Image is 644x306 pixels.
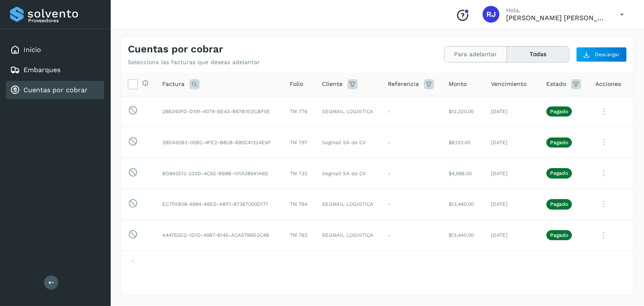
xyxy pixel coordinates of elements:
[550,201,568,207] p: Pagado
[484,251,540,282] td: 28/ago/2025
[491,80,527,88] span: Vencimiento
[442,189,484,220] td: $13,440.00
[162,80,184,88] span: Factura
[315,127,381,158] td: Segmail SA de CV
[442,158,484,189] td: $4,988.00
[156,158,283,189] td: BD842512-233D-4C92-BB8B-101A38941A6D
[381,158,442,189] td: -
[550,140,568,145] p: Pagado
[576,47,627,62] button: Descargar
[283,189,315,220] td: TM 764
[381,220,442,251] td: -
[444,47,507,62] button: Para adelantar
[322,80,343,88] span: Cliente
[507,47,569,62] button: Todas
[381,127,442,158] td: -
[283,127,315,158] td: TM 797
[156,189,283,220] td: EC7FAB08-6994-49ED-ABF1-87367000D171
[442,251,484,282] td: $20,360.00
[315,158,381,189] td: Segmail SA de CV
[128,59,260,66] p: Selecciona las facturas que deseas adelantar
[315,220,381,251] td: SEGMAIL LOGISTICA
[381,189,442,220] td: -
[290,80,303,88] span: Folio
[283,251,315,282] td: TM 711
[595,80,621,88] span: Acciones
[550,109,568,114] p: Pagado
[484,127,540,158] td: [DATE]
[442,127,484,158] td: $8,120.00
[156,127,283,158] td: 28DA93B3-05BC-4FE2-B8CB-B90C41224E6F
[128,43,223,55] h4: Cuentas por cobrar
[484,189,540,220] td: [DATE]
[283,220,315,251] td: TM 763
[506,14,607,22] p: RODRIGO JAVIER MORENO ROJAS
[156,220,283,251] td: A44763D2-1D1D-4987-B145-ACA5799D2C48
[388,80,419,88] span: Referencia
[6,41,104,59] div: Inicio
[449,80,467,88] span: Monto
[315,251,381,282] td: Segmail SA de CV
[484,158,540,189] td: [DATE]
[506,7,607,14] p: Hola,
[442,96,484,127] td: $12,320.00
[23,86,88,94] a: Cuentas por cobrar
[28,18,101,23] p: Proveedores
[546,80,566,88] span: Estado
[6,81,104,99] div: Cuentas por cobrar
[23,46,41,54] a: Inicio
[156,96,283,127] td: 28B240FD-D191-4078-BE43-B67B1EDCBF0E
[550,232,568,238] p: Pagado
[550,170,568,176] p: Pagado
[283,96,315,127] td: TM 776
[6,61,104,79] div: Embarques
[381,251,442,282] td: -
[315,189,381,220] td: SEGMAIL LOGISTICA
[283,158,315,189] td: TM 732
[23,66,60,74] a: Embarques
[315,96,381,127] td: SEGMAIL LOGISTICA
[156,251,283,282] td: 8ADFA9DE-0321-4750-94B1-D47E4CD93996
[381,96,442,127] td: -
[484,220,540,251] td: [DATE]
[484,96,540,127] td: [DATE]
[442,220,484,251] td: $13,440.00
[595,51,620,58] span: Descargar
